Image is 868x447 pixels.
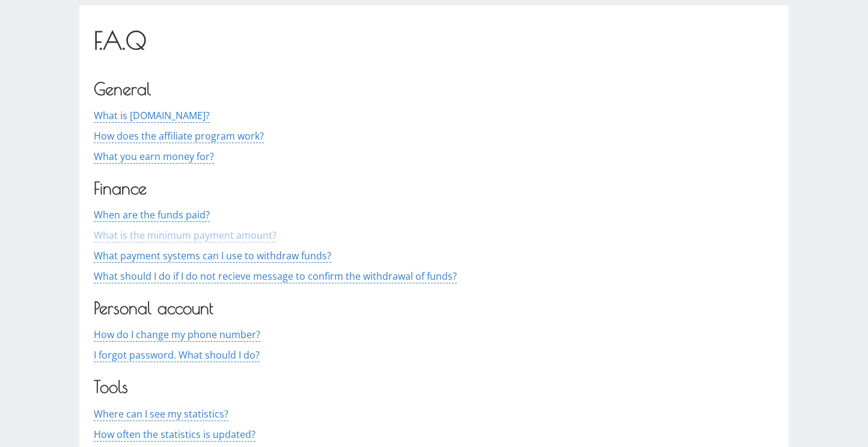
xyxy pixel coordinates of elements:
span: How often the statistics is updated? [94,428,255,442]
button: What is [DOMAIN_NAME]? [94,110,210,121]
span: What you earn money for? [94,150,214,164]
button: How do I change my phone number? [94,329,260,340]
button: When are the funds paid? [94,209,210,220]
button: Where can I see my statistics? [94,408,228,419]
h1: F.A.Q [94,29,774,51]
button: What you earn money for? [94,151,214,162]
span: Where can I see my statistics? [94,407,228,421]
button: What is the minimum payment amount? [94,230,277,241]
span: How do I change my phone number? [94,328,260,342]
span: I forgot password. What should I do? [94,348,260,362]
button: How often the statistics is updated? [94,429,255,440]
button: How does the affiliate program work? [94,131,264,141]
button: What payment systems can I use to withdraw funds? [94,250,331,261]
span: When are the funds paid? [94,208,210,222]
span: What should I do if I do not recieve message to confirm the withdrawal of funds? [94,270,457,283]
h3: General [94,81,774,96]
span: How does the affiliate program work? [94,129,264,143]
h3: Tools [94,379,774,394]
span: What is [DOMAIN_NAME]? [94,109,210,123]
h3: Finance [94,180,774,196]
button: What should I do if I do not recieve message to confirm the withdrawal of funds? [94,271,457,282]
h3: Personal account [94,300,774,315]
span: What payment systems can I use to withdraw funds? [94,249,331,263]
button: I forgot password. What should I do? [94,350,260,360]
span: What is the minimum payment amount? [94,229,277,242]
